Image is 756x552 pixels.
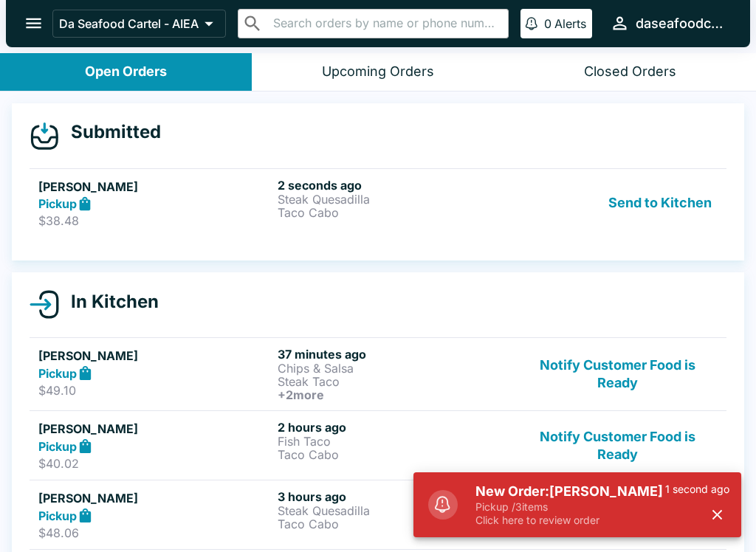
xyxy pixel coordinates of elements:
[278,448,511,461] p: Taco Cabo
[30,410,726,480] a: [PERSON_NAME]Pickup$40.022 hours agoFish TacoTaco CaboNotify Customer Food is Ready
[278,375,511,388] p: Steak Taco
[38,439,77,454] strong: Pickup
[665,483,729,496] p: 1 second ago
[85,63,167,80] div: Open Orders
[278,517,511,531] p: Taco Cabo
[38,347,272,365] h5: [PERSON_NAME]
[38,508,77,523] strong: Pickup
[30,168,726,238] a: [PERSON_NAME]Pickup$38.482 seconds agoSteak QuesadillaTaco CaboSend to Kitchen
[544,16,551,31] p: 0
[475,500,665,514] p: Pickup / 3 items
[59,291,159,313] h4: In Kitchen
[518,347,718,401] button: Notify Customer Food is Ready
[38,366,77,381] strong: Pickup
[38,383,272,398] p: $49.10
[59,121,161,143] h4: Submitted
[38,196,77,211] strong: Pickup
[278,206,511,219] p: Taco Cabo
[38,213,272,228] p: $38.48
[52,10,226,38] button: Da Seafood Cartel - AIEA
[278,347,511,362] h6: 37 minutes ago
[278,178,511,193] h6: 2 seconds ago
[15,4,52,42] button: open drawer
[554,16,586,31] p: Alerts
[278,362,511,375] p: Chips & Salsa
[602,178,718,229] button: Send to Kitchen
[278,193,511,206] p: Steak Quesadilla
[278,435,511,448] p: Fish Taco
[475,483,665,500] h5: New Order: [PERSON_NAME]
[30,480,726,549] a: [PERSON_NAME]Pickup$48.063 hours agoSteak QuesadillaTaco CaboNotify Customer Food is Ready
[475,514,665,527] p: Click here to review order
[38,456,272,471] p: $40.02
[518,420,718,471] button: Notify Customer Food is Ready
[278,420,511,435] h6: 2 hours ago
[38,525,272,540] p: $48.06
[322,63,434,80] div: Upcoming Orders
[278,388,511,401] h6: + 2 more
[278,504,511,517] p: Steak Quesadilla
[30,337,726,410] a: [PERSON_NAME]Pickup$49.1037 minutes agoChips & SalsaSteak Taco+2moreNotify Customer Food is Ready
[278,489,511,504] h6: 3 hours ago
[59,16,199,31] p: Da Seafood Cartel - AIEA
[38,178,272,196] h5: [PERSON_NAME]
[604,7,732,39] button: daseafoodcartel
[38,420,272,438] h5: [PERSON_NAME]
[38,489,272,507] h5: [PERSON_NAME]
[636,15,726,32] div: daseafoodcartel
[584,63,676,80] div: Closed Orders
[269,13,502,34] input: Search orders by name or phone number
